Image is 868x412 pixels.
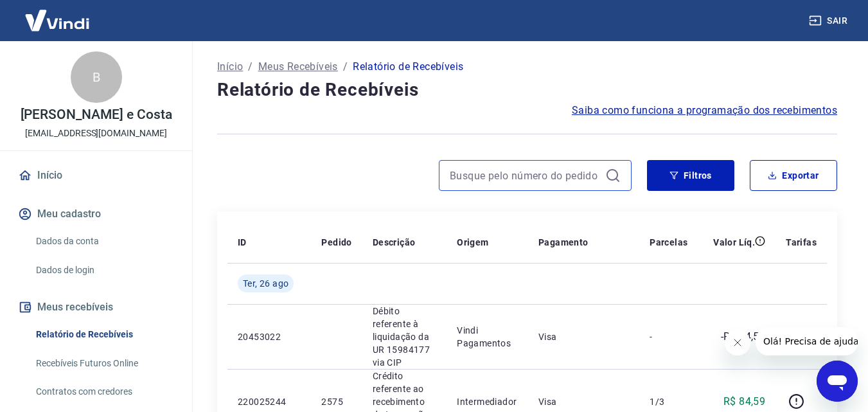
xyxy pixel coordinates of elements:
a: Saiba como funciona a programação dos recebimentos [572,103,837,118]
p: Débito referente à liquidação da UR 15984177 via CIP [373,305,436,369]
p: 2575 [321,395,351,408]
button: Meu cadastro [15,200,177,228]
input: Busque pelo número do pedido [450,166,600,185]
span: Ter, 26 ago [243,277,288,290]
button: Exportar [750,160,837,191]
p: - [650,330,687,343]
p: R$ 84,59 [723,394,765,409]
p: Vindi Pagamentos [457,324,518,350]
img: Vindi [15,1,99,40]
p: -R$ 84,59 [721,329,766,345]
span: Olá! Precisa de ajuda? [8,9,108,19]
p: Valor Líq. [713,236,755,249]
p: Pagamento [538,236,589,249]
a: Meus Recebíveis [258,59,338,75]
p: Relatório de Recebíveis [353,59,463,75]
p: Visa [538,395,629,408]
button: Filtros [647,160,734,191]
p: [EMAIL_ADDRESS][DOMAIN_NAME] [25,127,167,140]
p: Origem [457,236,488,249]
p: / [248,59,252,75]
iframe: Botão para abrir a janela de mensagens [817,361,858,402]
p: [PERSON_NAME] e Costa [21,108,172,121]
p: Tarifas [786,236,817,249]
p: ID [238,236,247,249]
div: B [71,51,122,103]
a: Recebíveis Futuros Online [31,350,177,377]
a: Início [217,59,243,75]
p: Descrição [373,236,416,249]
p: 20453022 [238,330,301,343]
a: Contratos com credores [31,379,177,405]
button: Sair [806,9,853,33]
p: Parcelas [650,236,687,249]
iframe: Mensagem da empresa [756,327,858,355]
p: / [343,59,348,75]
iframe: Fechar mensagem [725,330,750,355]
p: 220025244 [238,395,301,408]
h4: Relatório de Recebíveis [217,77,837,103]
a: Relatório de Recebíveis [31,321,177,348]
p: Pedido [321,236,351,249]
a: Dados de login [31,257,177,283]
p: Visa [538,330,629,343]
p: Intermediador [457,395,518,408]
a: Início [15,161,177,190]
a: Dados da conta [31,228,177,255]
p: 1/3 [650,395,687,408]
button: Meus recebíveis [15,293,177,321]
